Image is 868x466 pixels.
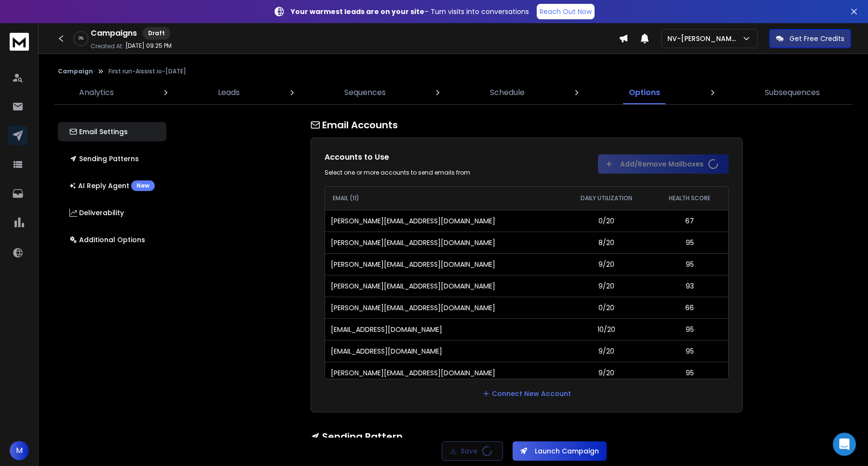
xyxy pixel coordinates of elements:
td: 0/20 [561,210,651,232]
p: [PERSON_NAME][EMAIL_ADDRESS][DOMAIN_NAME] [331,260,495,269]
p: 0 % [79,36,83,41]
p: Get Free Credits [789,34,844,43]
p: Additional Options [69,235,145,245]
p: – Turn visits into conversations [291,7,529,16]
p: AI Reply Agent [69,180,155,191]
p: [DATE] 09:25 PM [125,42,172,50]
td: 95 [651,232,728,253]
p: Analytics [79,87,114,98]
button: Email Settings [58,122,166,141]
td: 95 [651,318,728,340]
h1: Sending Pattern [311,430,743,443]
h1: Email Accounts [311,118,743,132]
td: 66 [651,297,728,318]
p: Reach Out Now [540,7,592,16]
td: 93 [651,275,728,297]
td: 67 [651,210,728,232]
a: Analytics [73,81,120,104]
a: Options [623,81,666,104]
th: DAILY UTILIZATION [561,187,651,210]
p: Subsequences [765,87,820,98]
a: Schedule [484,81,530,104]
button: Get Free Credits [769,29,851,48]
p: [EMAIL_ADDRESS][DOMAIN_NAME] [331,346,442,356]
td: 9/20 [561,362,651,384]
h1: Accounts to Use [325,151,517,163]
p: First run-Aissist.io-[DATE] [108,68,186,75]
div: Select one or more accounts to send emails from [325,169,517,177]
p: Deliverability [69,208,124,218]
div: Draft [143,27,170,40]
p: [PERSON_NAME][EMAIL_ADDRESS][DOMAIN_NAME] [331,281,495,291]
a: Leads [212,81,245,104]
p: [PERSON_NAME][EMAIL_ADDRESS][DOMAIN_NAME] [331,368,495,378]
strong: Your warmest leads are on your site [291,7,424,16]
h1: Campaigns [91,27,137,39]
div: Open Intercom Messenger [833,433,856,456]
p: [PERSON_NAME][EMAIL_ADDRESS][DOMAIN_NAME] [331,303,495,313]
button: Additional Options [58,230,166,249]
img: logo [10,33,29,51]
th: EMAIL (11) [325,187,562,210]
a: Reach Out Now [537,4,595,19]
p: [PERSON_NAME][EMAIL_ADDRESS][DOMAIN_NAME] [331,216,495,226]
p: Email Settings [69,127,128,137]
p: NV-[PERSON_NAME] [667,34,742,43]
button: Sending Patterns [58,149,166,168]
td: 9/20 [561,340,651,362]
p: Schedule [490,87,525,98]
td: 8/20 [561,232,651,253]
td: 95 [651,253,728,275]
button: Launch Campaign [513,441,607,461]
td: 95 [651,362,728,384]
p: [EMAIL_ADDRESS][DOMAIN_NAME] [331,325,442,334]
div: New [131,180,155,191]
p: Created At: [91,42,123,50]
p: Sequences [344,87,386,98]
td: 9/20 [561,253,651,275]
td: 9/20 [561,275,651,297]
td: 95 [651,340,728,362]
p: Options [629,87,660,98]
button: AI Reply AgentNew [58,176,166,195]
button: Deliverability [58,203,166,222]
td: 10/20 [561,318,651,340]
a: Connect New Account [482,389,571,398]
button: Campaign [58,68,93,75]
a: Sequences [339,81,392,104]
th: HEALTH SCORE [651,187,728,210]
button: M [10,441,29,460]
td: 0/20 [561,297,651,318]
p: [PERSON_NAME][EMAIL_ADDRESS][DOMAIN_NAME] [331,238,495,247]
a: Subsequences [759,81,826,104]
p: Sending Patterns [69,154,139,164]
p: Leads [218,87,240,98]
